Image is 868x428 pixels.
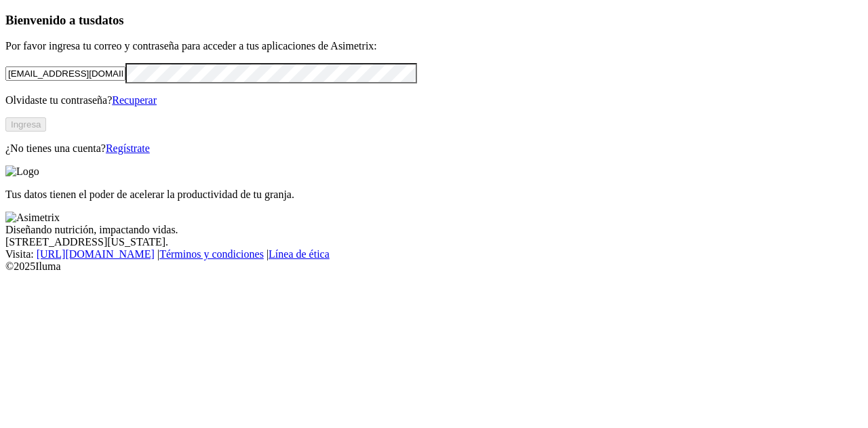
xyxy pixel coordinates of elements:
[159,248,264,260] a: Términos y condiciones
[5,248,863,260] div: Visita : | |
[106,142,150,154] a: Regístrate
[5,212,60,224] img: Asimetrix
[5,40,863,52] p: Por favor ingresa tu correo y contraseña para acceder a tus aplicaciones de Asimetrix:
[5,142,863,155] p: ¿No tienes una cuenta?
[5,236,863,248] div: [STREET_ADDRESS][US_STATE].
[95,13,124,27] span: datos
[5,260,863,273] div: © 2025 Iluma
[37,248,155,260] a: [URL][DOMAIN_NAME]
[5,189,863,201] p: Tus datos tienen el poder de acelerar la productividad de tu granja.
[5,166,39,178] img: Logo
[5,117,46,132] button: Ingresa
[112,94,157,106] a: Recuperar
[5,94,863,106] p: Olvidaste tu contraseña?
[5,66,125,81] input: Tu correo
[5,224,863,236] div: Diseñando nutrición, impactando vidas.
[269,248,330,260] a: Línea de ética
[5,13,863,28] h3: Bienvenido a tus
